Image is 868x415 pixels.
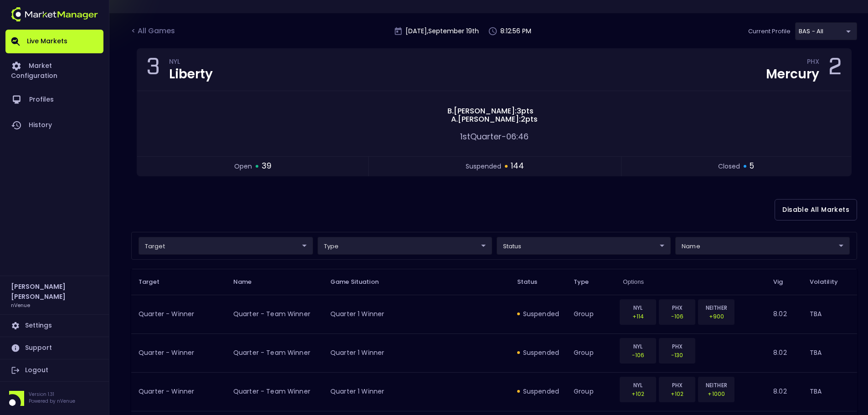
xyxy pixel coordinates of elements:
p: Current Profile [748,27,791,36]
p: +1000 [704,389,729,398]
span: - [502,131,506,142]
div: 3 [146,56,160,83]
p: Version 1.31 [29,391,75,398]
span: open [234,162,252,171]
div: Version 1.31Powered by nVenue [5,391,103,406]
p: PHX [665,342,689,351]
div: suspended [517,309,559,318]
td: TBA [802,372,857,411]
a: Support [5,337,103,359]
button: Disable All Markets [775,199,857,220]
p: -106 [626,351,650,359]
p: [DATE] , September 19 th [406,26,479,36]
td: Quarter 1 Winner [323,333,510,372]
span: B . [PERSON_NAME] : 3 pts [445,107,536,115]
div: target [675,237,850,255]
div: target [795,22,857,40]
a: Profiles [5,87,103,113]
span: 1st Quarter [460,131,502,142]
div: 2 [828,56,842,83]
a: History [5,113,103,138]
p: NYL [626,342,650,351]
span: 5 [750,160,754,172]
p: -130 [665,351,689,359]
p: 8:12:56 PM [500,26,531,36]
div: target [497,237,671,255]
a: Market Configuration [5,53,103,87]
span: A . [PERSON_NAME] : 2 pts [448,115,540,123]
td: TBA [802,333,857,372]
td: Quarter 1 Winner [323,295,510,333]
span: 144 [511,160,524,172]
td: 8.02 [766,333,802,372]
div: Mercury [766,68,819,81]
p: +114 [626,312,650,321]
p: NYL [626,381,650,389]
td: group [566,295,616,333]
p: -106 [665,312,689,321]
h3: nVenue [11,302,30,308]
div: < All Games [131,26,177,37]
p: +102 [665,389,689,398]
span: 39 [262,160,272,172]
td: Quarter - Winner [131,333,226,372]
th: Options [616,269,766,295]
span: Game Situation [330,278,390,286]
a: Settings [5,315,103,337]
img: logo [11,7,98,21]
span: Status [517,278,550,286]
div: Liberty [169,68,213,81]
div: NYL [169,59,213,67]
div: PHX [807,59,819,67]
td: Quarter - Team Winner [226,372,323,411]
div: target [139,237,313,255]
p: PHX [665,381,689,389]
td: Quarter 1 Winner [323,372,510,411]
a: Logout [5,359,103,381]
td: Quarter - Team Winner [226,333,323,372]
p: +102 [626,389,650,398]
span: closed [718,162,740,171]
span: Volatility [810,278,850,286]
div: target [318,237,492,255]
td: Quarter - Winner [131,295,226,333]
span: Name [233,278,264,286]
p: NEITHER [704,303,729,312]
p: +900 [704,312,729,321]
span: Vig [773,278,795,286]
a: Live Markets [5,30,103,53]
span: Target [139,278,171,286]
td: group [566,372,616,411]
p: NYL [626,303,650,312]
div: suspended [517,348,559,357]
p: NEITHER [704,381,729,389]
span: 06:46 [506,131,529,142]
h2: [PERSON_NAME] [PERSON_NAME] [11,282,98,302]
td: 8.02 [766,372,802,411]
p: Powered by nVenue [29,398,75,405]
td: group [566,333,616,372]
span: suspended [466,162,501,171]
td: TBA [802,295,857,333]
td: Quarter - Team Winner [226,295,323,333]
td: Quarter - Winner [131,372,226,411]
div: suspended [517,387,559,396]
p: PHX [665,303,689,312]
span: Type [574,278,601,286]
td: 8.02 [766,295,802,333]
